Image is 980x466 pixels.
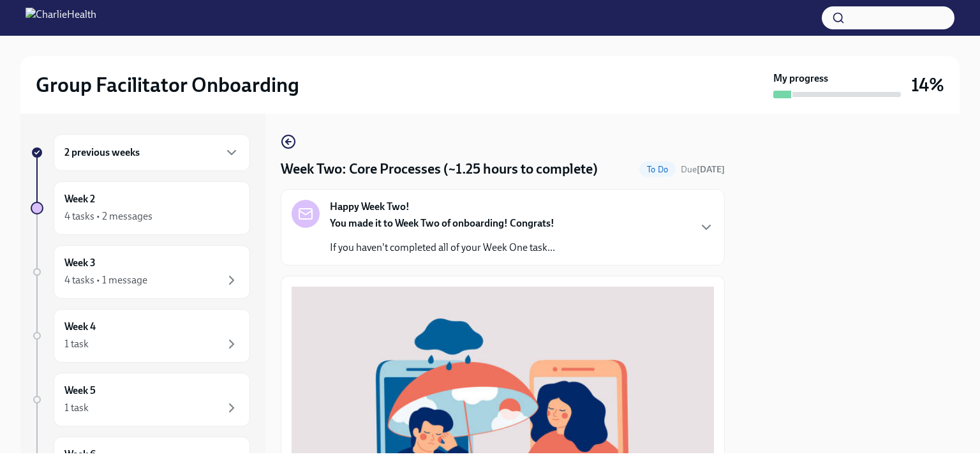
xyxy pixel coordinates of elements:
div: 1 task [64,337,89,351]
strong: [DATE] [697,164,725,175]
h6: Week 5 [64,384,96,398]
h6: Week 6 [64,447,96,462]
h6: Week 4 [64,320,96,334]
strong: Happy Week Two! [330,200,410,214]
h6: Week 2 [64,192,95,206]
img: CharlieHealth [26,8,96,28]
a: Week 41 task [31,309,250,363]
h4: Week Two: Core Processes (~1.25 hours to complete) [281,160,598,179]
strong: My progress [773,71,828,86]
a: Week 34 tasks • 1 message [31,245,250,299]
div: 4 tasks • 1 message [64,273,147,287]
h3: 14% [911,73,944,96]
h6: Week 3 [64,256,96,270]
div: 2 previous weeks [54,134,250,171]
span: To Do [639,165,676,174]
p: If you haven't completed all of your Week One task... [330,241,555,255]
span: September 16th, 2025 09:00 [681,163,725,176]
h6: 2 previous weeks [64,146,140,160]
strong: You made it to Week Two of onboarding! Congrats! [330,217,554,229]
a: Week 24 tasks • 2 messages [31,181,250,235]
a: Week 51 task [31,373,250,426]
span: Due [681,164,725,175]
div: 1 task [64,401,89,415]
div: 4 tasks • 2 messages [64,209,152,223]
h2: Group Facilitator Onboarding [36,72,299,98]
